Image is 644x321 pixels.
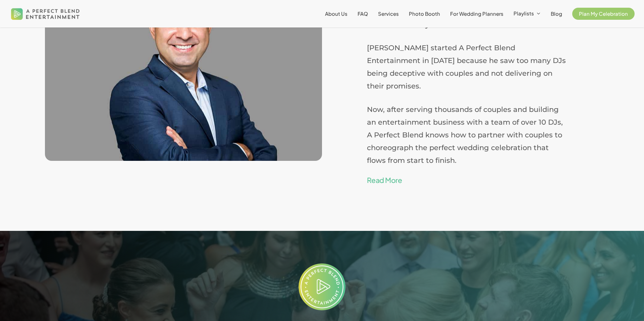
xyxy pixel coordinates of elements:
a: Services [378,11,399,16]
span: Plan My Celebration [579,10,628,17]
a: Read More [367,175,402,186]
a: Plan My Celebration [572,11,635,16]
span: Now, after serving thousands of couples and building an entertainment business with a team of ove... [367,105,563,165]
a: Playlists [514,11,541,17]
span: [PERSON_NAME] started A Perfect Blend Entertainment in [DATE] because he saw too many DJs being d... [367,44,566,90]
a: Photo Booth [409,11,440,16]
span: FAQ [358,10,368,17]
span: About Us [325,10,347,17]
span: For Wedding Planners [450,10,503,17]
a: Blog [551,11,562,16]
span: Playlists [514,10,534,16]
span: Blog [551,10,562,17]
a: For Wedding Planners [450,11,503,16]
span: Photo Booth [409,10,440,17]
span: Services [378,10,399,17]
a: FAQ [358,11,368,16]
img: A Perfect Blend Entertainment [9,3,82,25]
a: About Us [325,11,347,16]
